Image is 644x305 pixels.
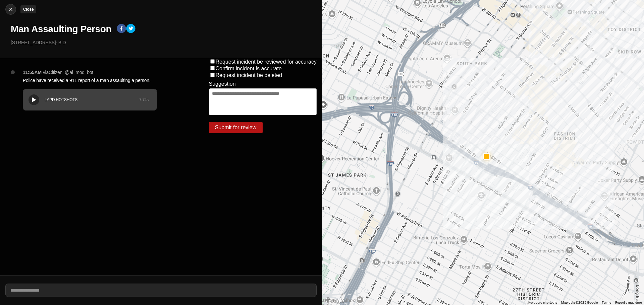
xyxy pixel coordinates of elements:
a: Terms (opens in new tab) [602,301,611,304]
button: Submit for review [209,122,263,133]
button: cancelClose [5,4,16,15]
label: Confirm incident is accurate [216,66,282,71]
button: facebook [117,24,126,34]
button: twitter [126,24,136,34]
h1: Man Assaulting Person [11,23,111,35]
span: Map data ©2025 Google [561,301,598,304]
p: 11:55AM [23,69,42,76]
div: 7.74 s [139,97,149,102]
p: [STREET_ADDRESS] · BID [11,39,317,46]
img: cancel [7,6,14,13]
label: Suggestion [209,81,236,87]
a: Report a map error [615,301,642,304]
img: Google [324,296,346,305]
p: Police have received a 911 report of a man assaulting a person. [23,77,182,84]
a: Open this area in Google Maps (opens a new window) [324,296,346,305]
p: via Citizen · @ ai_mod_bot [43,69,93,76]
small: Close [23,7,34,12]
label: Request incident be deleted [216,72,282,78]
label: Request incident be reviewed for accuracy [216,59,317,65]
button: Keyboard shortcuts [528,300,557,305]
div: LAPD HOTSHOTS [45,97,139,102]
